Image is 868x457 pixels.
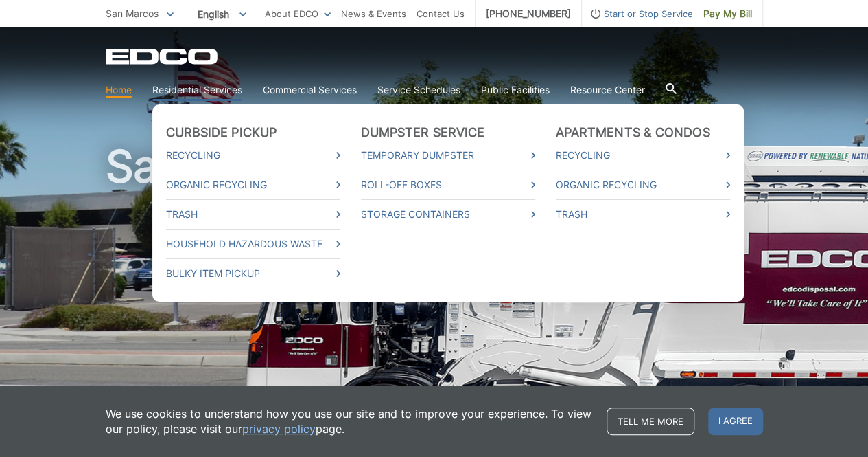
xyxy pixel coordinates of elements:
[166,266,340,281] a: Bulky Item Pickup
[556,125,710,140] a: Apartments & Condos
[570,82,645,98] a: Resource Center
[708,408,763,435] span: I agree
[417,6,465,21] a: Contact Us
[187,3,257,25] span: English
[481,82,550,98] a: Public Facilities
[106,144,763,446] h1: San Marcos
[361,177,535,192] a: Roll-Off Boxes
[166,148,340,163] a: Recycling
[152,82,242,98] a: Residential Services
[166,125,277,140] a: Curbside Pickup
[703,6,752,21] span: Pay My Bill
[607,408,694,435] a: Tell me more
[166,177,340,192] a: Organic Recycling
[263,82,357,98] a: Commercial Services
[556,177,730,192] a: Organic Recycling
[556,148,730,163] a: Recycling
[341,6,406,21] a: News & Events
[166,207,340,222] a: Trash
[265,6,331,21] a: About EDCO
[377,82,460,98] a: Service Schedules
[166,236,340,252] a: Household Hazardous Waste
[361,125,485,140] a: Dumpster Service
[106,48,220,65] a: EDCD logo. Return to the homepage.
[242,421,316,436] a: privacy policy
[361,148,535,163] a: Temporary Dumpster
[556,207,730,222] a: Trash
[106,406,593,436] p: We use cookies to understand how you use our site and to improve your experience. To view our pol...
[106,8,159,19] span: San Marcos
[361,207,535,222] a: Storage Containers
[106,82,132,98] a: Home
